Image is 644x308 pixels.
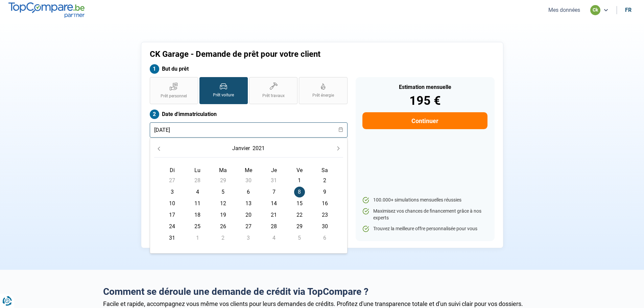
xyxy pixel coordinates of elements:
[192,233,203,243] span: 1
[243,210,254,220] span: 20
[268,198,279,209] span: 14
[167,210,177,220] span: 17
[192,175,203,186] span: 28
[362,112,487,129] button: Continuer
[268,175,279,186] span: 31
[154,144,164,153] button: Previous Month
[590,5,600,15] div: ck
[261,232,287,244] td: 4
[294,221,305,232] span: 29
[236,175,261,186] td: 30
[160,232,185,244] td: 31
[245,167,252,173] span: Me
[167,187,177,197] span: 3
[219,167,227,173] span: Ma
[294,187,305,197] span: 8
[218,198,229,209] span: 12
[8,2,85,18] img: TopCompare.be
[268,233,279,243] span: 4
[192,187,203,197] span: 4
[160,221,185,232] td: 24
[213,92,234,98] span: Prêt voiture
[362,208,487,221] li: Maximisez vos chances de financement grâce à nos experts
[268,221,279,232] span: 28
[103,286,541,298] h2: Comment se déroule une demande de crédit via TopCompare ?
[319,175,330,186] span: 2
[312,175,337,186] td: 2
[185,209,210,221] td: 18
[236,186,261,198] td: 6
[170,167,175,173] span: Di
[362,226,487,232] li: Trouvez la meilleure offre personnalisée pour vous
[319,187,330,197] span: 9
[312,209,337,221] td: 23
[312,232,337,244] td: 6
[167,175,177,186] span: 27
[243,175,254,186] span: 30
[262,93,285,99] span: Prêt travaux
[287,221,312,232] td: 29
[546,6,582,14] button: Mes données
[312,221,337,232] td: 30
[243,221,254,232] span: 27
[185,221,210,232] td: 25
[167,233,177,243] span: 31
[218,175,229,186] span: 29
[261,186,287,198] td: 7
[210,232,236,244] td: 2
[160,175,185,186] td: 27
[312,198,337,209] td: 16
[362,85,487,90] div: Estimation mensuelle
[243,187,254,197] span: 6
[319,233,330,243] span: 6
[185,186,210,198] td: 4
[236,221,261,232] td: 27
[185,175,210,186] td: 28
[210,198,236,209] td: 12
[334,144,343,153] button: Next Month
[261,221,287,232] td: 28
[210,186,236,198] td: 5
[271,167,277,173] span: Je
[243,198,254,209] span: 13
[243,233,254,243] span: 3
[185,232,210,244] td: 1
[312,93,334,98] span: Prêt énergie
[210,175,236,186] td: 29
[268,187,279,197] span: 7
[287,175,312,186] td: 1
[167,221,177,232] span: 24
[362,197,487,204] li: 100.000+ simulations mensuelles réussies
[161,93,187,99] span: Prêt personnel
[192,221,203,232] span: 25
[268,210,279,220] span: 21
[294,198,305,209] span: 15
[287,186,312,198] td: 8
[236,198,261,209] td: 13
[261,209,287,221] td: 21
[294,210,305,220] span: 22
[321,167,328,173] span: Sa
[150,122,348,138] input: jj/mm/aaaa
[150,64,348,74] label: But du prêt
[160,209,185,221] td: 17
[231,142,251,155] button: Choose Month
[251,142,266,155] button: Choose Year
[167,198,177,209] span: 10
[185,198,210,209] td: 11
[160,186,185,198] td: 3
[218,221,229,232] span: 26
[287,209,312,221] td: 22
[236,209,261,221] td: 20
[218,233,229,243] span: 2
[294,175,305,186] span: 1
[236,232,261,244] td: 3
[210,221,236,232] td: 26
[312,186,337,198] td: 9
[150,49,406,59] h1: CK Garage - Demande de prêt pour votre client
[210,209,236,221] td: 19
[261,175,287,186] td: 31
[287,232,312,244] td: 5
[103,300,541,307] div: Facile et rapide, accompagnez vous même vos clients pour leurs demandes de crédits. Profitez d'un...
[362,95,487,107] div: 195 €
